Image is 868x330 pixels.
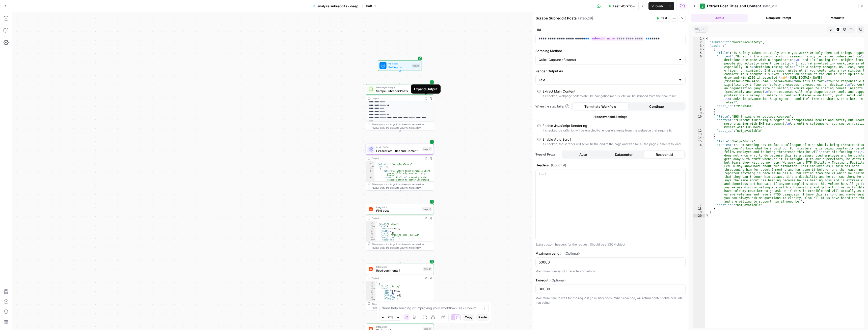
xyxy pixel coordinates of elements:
[535,48,686,53] label: Scraping Method
[376,325,421,329] span: Integration
[380,246,397,249] span: Copy the output
[535,27,686,32] label: URL
[373,281,375,283] span: Toggle code folding, rows 1 through 21
[388,315,393,319] span: 87%
[478,315,487,320] span: Paste
[693,210,705,214] div: 19
[702,44,705,48] span: Toggle code folding, rows 3 through 19
[693,108,705,111] div: 8
[584,104,616,109] span: Terminate Workflow
[702,48,705,51] span: Toggle code folding, rows 4 through 8
[465,315,472,320] span: Copy
[693,140,705,143] div: 15
[693,136,705,140] div: 14
[693,129,705,133] div: 12
[376,268,421,273] span: Read comments 1
[372,183,432,190] div: This output is too large & has been abbreviated for review. to view the full content.
[535,104,569,109] a: When the step fails:
[372,161,374,163] span: Toggle code folding, rows 1 through 9
[693,118,705,129] div: 11
[366,298,375,301] div: 9
[535,269,686,274] div: Maximum number of characters to return.
[693,37,705,40] div: 1
[366,168,374,170] div: 4
[366,290,375,292] div: 5
[535,69,686,74] label: Render Output As
[376,265,421,269] span: Integration
[373,241,375,243] span: Toggle code folding, rows 10 through 17
[369,267,373,271] img: reddit_icon.png
[380,186,397,189] span: Copy the output
[372,123,432,130] div: This output is too large & has been abbreviated for review. to view the full content.
[366,236,375,239] div: 8
[603,150,644,159] button: Datacenter
[372,97,422,100] div: Output
[707,4,761,9] span: Extract Post Titles and Content
[693,203,705,207] div: 17
[629,102,685,111] button: Continue
[366,288,375,290] div: 4
[372,168,374,170] span: Toggle code folding, rows 4 through 7
[551,163,566,168] span: (Optional)
[763,4,777,8] span: ( step_20 )
[693,104,705,108] div: 7
[366,60,434,71] div: WorkflowSet InputsInputs
[537,90,540,93] input: Extract Main ContentIf checked, webpage boilerplate like navigation menus, etc will be stripped f...
[376,145,421,149] span: LLM · GPT-4.1
[702,136,705,140] span: Toggle code folding, rows 14 through 18
[693,51,705,55] div: 5
[366,221,375,223] div: 1
[365,4,372,8] span: Draft
[414,86,438,92] div: Expand Output
[366,230,375,232] div: 5
[564,251,580,256] span: (Optional)
[542,128,672,133] div: If checked, JavaScript will be enabled to render elements from the webpage that require it.
[366,170,374,177] div: 5
[362,3,379,9] button: Draft
[366,223,375,226] div: 2
[422,147,432,151] div: Step 20
[535,251,686,256] label: Maximum Length
[372,302,432,309] div: This output is too large & has been abbreviated for review. to view the full content.
[366,239,375,241] div: 9
[693,207,705,210] div: 18
[613,4,635,9] span: Test Workflow
[539,57,676,62] input: Quick Capture (Fastest)
[550,278,566,283] span: (Optional)
[366,283,375,285] div: 2
[373,288,375,290] span: Toggle code folding, rows 4 through 19
[376,86,421,89] span: Web Page Scrape
[661,16,667,20] span: Test
[372,242,432,249] div: This output is too large & has been abbreviated for review. to view the full content.
[652,4,663,9] span: Publish
[693,44,705,48] div: 3
[366,285,375,288] div: 3
[702,111,705,115] span: Toggle code folding, rows 9 through 13
[693,143,705,203] div: 16
[373,298,375,301] span: Toggle code folding, rows 9 through 18
[615,152,633,157] span: Datacenter
[693,115,705,118] div: 10
[593,115,628,119] span: Hide Advanced Settings
[649,104,664,109] span: Continue
[373,221,375,223] span: Toggle code folding, rows 1 through 20
[463,314,474,321] button: Copy
[366,292,375,294] div: 6
[376,205,421,209] span: Integration
[422,207,432,211] div: Step 25
[399,251,400,263] g: Edge from step_25 to step_21
[542,137,571,142] div: Enable Auto Scroll
[542,94,677,98] div: If checked, webpage boilerplate like navigation menus, etc will be stripped from the final result.
[535,296,686,305] div: Maximum time to wait for the request (in milliseconds). When reached, will return content obtaine...
[476,314,489,321] button: Paste
[376,208,421,213] span: Find post 1
[373,225,375,228] span: Toggle code folding, rows 3 through 19
[693,214,705,217] div: 20
[366,225,375,228] div: 3
[563,150,603,159] button: Auto
[702,37,705,40] span: Toggle code folding, rows 1 through 20
[423,267,432,271] div: Step 21
[654,15,669,21] button: Test
[648,2,666,10] button: Publish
